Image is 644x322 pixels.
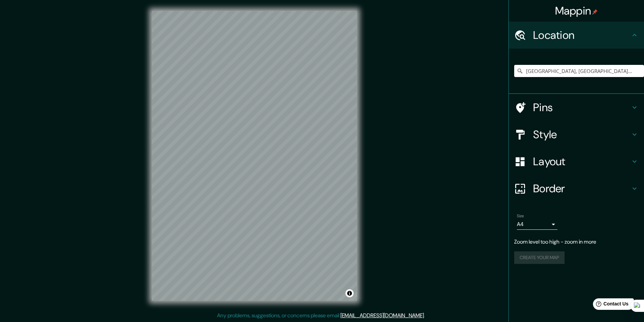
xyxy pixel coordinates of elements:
p: Any problems, suggestions, or concerns please email . [217,312,425,320]
iframe: Help widget launcher [584,296,637,315]
div: . [426,312,427,320]
div: . [425,312,426,320]
div: Location [509,22,644,49]
div: A4 [517,219,557,230]
h4: Border [533,182,630,195]
div: Style [509,121,644,148]
div: Border [509,175,644,202]
h4: Layout [533,155,630,168]
a: [EMAIL_ADDRESS][DOMAIN_NAME] [340,312,424,319]
input: Pick your city or area [514,65,644,77]
div: Layout [509,148,644,175]
h4: Style [533,128,630,141]
img: pin-icon.png [592,9,598,15]
h4: Pins [533,101,630,114]
h4: Location [533,28,630,42]
button: Toggle attribution [345,289,354,297]
p: Zoom level too high - zoom in more [514,238,639,246]
div: Pins [509,94,644,121]
label: Size [517,213,524,219]
h4: Mappin [555,4,598,18]
canvas: Map [152,11,357,301]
